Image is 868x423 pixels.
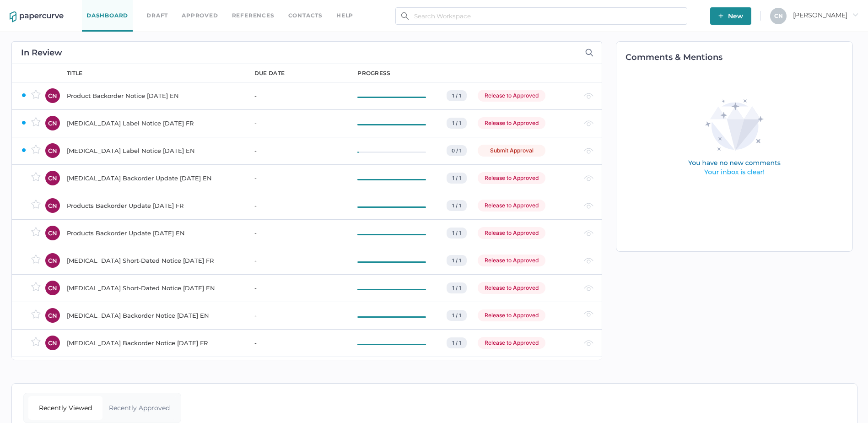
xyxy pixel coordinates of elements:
div: CN [45,116,60,130]
div: CN [45,171,60,185]
div: [MEDICAL_DATA] Label Notice [DATE] FR [67,118,243,129]
img: ZaPP2z7XVwAAAABJRU5ErkJggg== [21,147,27,153]
div: Release to Approved [478,309,545,321]
div: due date [254,69,285,77]
img: eye-light-gray.b6d092a5.svg [584,258,593,264]
div: Release to Approved [478,117,545,129]
div: 1 / 1 [447,118,467,129]
img: eye-light-gray.b6d092a5.svg [584,175,593,181]
div: 1 / 1 [447,255,467,266]
div: [MEDICAL_DATA] Backorder Notice [DATE] FR [67,337,243,348]
div: [MEDICAL_DATA] Short-Dated Notice [DATE] FR [67,255,243,266]
h2: Comments & Mentions [625,53,852,61]
div: 1 / 1 [447,337,467,348]
td: - [245,164,348,192]
img: star-inactive.70f2008a.svg [31,337,41,346]
img: comments-empty-state.0193fcf7.svg [669,92,800,184]
img: papercurve-logo-colour.7244d18c.svg [10,11,64,22]
img: eye-light-gray.b6d092a5.svg [584,148,593,154]
img: eye-light-gray.b6d092a5.svg [584,285,593,291]
button: New [710,7,751,25]
img: search-icon-expand.c6106642.svg [585,49,593,57]
img: star-inactive.70f2008a.svg [31,172,41,181]
img: star-inactive.70f2008a.svg [31,227,41,236]
td: - [245,357,348,384]
img: star-inactive.70f2008a.svg [31,282,41,291]
div: Release to Approved [478,227,545,239]
img: eye-light-gray.b6d092a5.svg [584,120,593,126]
td: - [245,137,348,164]
img: eye-light-gray.b6d092a5.svg [584,230,593,236]
img: star-inactive.70f2008a.svg [31,200,41,209]
div: title [67,69,83,77]
div: [MEDICAL_DATA] Backorder Update [DATE] EN [67,173,243,184]
div: Recently Approved [102,396,177,420]
a: References [232,11,275,21]
div: Release to Approved [478,90,545,102]
img: eye-light-gray.b6d092a5.svg [584,203,593,209]
td: - [245,219,348,247]
div: CN [45,281,60,295]
img: eye-light-gray.b6d092a5.svg [584,93,593,99]
div: 1 / 1 [447,173,467,184]
img: eye-light-gray.b6d092a5.svg [584,340,593,346]
img: ZaPP2z7XVwAAAABJRU5ErkJggg== [21,120,27,125]
div: 1 / 1 [447,282,467,293]
td: - [245,247,348,274]
div: 1 / 1 [447,90,467,101]
div: Release to Approved [478,282,545,294]
td: - [245,274,348,302]
div: Recently Viewed [28,396,102,420]
div: 0 / 1 [447,145,467,156]
input: Search Workspace [395,7,687,25]
td: - [245,329,348,357]
i: arrow_right [852,11,858,18]
div: help [336,11,353,21]
div: [MEDICAL_DATA] Short-Dated Notice [DATE] EN [67,282,243,293]
div: [MEDICAL_DATA] Backorder Notice [DATE] EN [67,310,243,321]
div: Product Backorder Notice [DATE] EN [67,90,243,101]
div: [MEDICAL_DATA] Label Notice [DATE] EN [67,145,243,156]
div: CN [45,308,60,323]
img: star-inactive.70f2008a.svg [31,117,41,126]
img: plus-white.e19ec114.svg [718,13,723,18]
div: CN [45,143,60,158]
div: progress [357,69,390,77]
td: - [245,82,348,109]
a: Approved [182,11,218,21]
a: Contacts [288,11,323,21]
img: star-inactive.70f2008a.svg [31,145,41,154]
div: CN [45,88,60,103]
div: CN [45,336,60,350]
div: 1 / 1 [447,310,467,321]
span: C N [774,12,783,19]
div: 1 / 1 [447,228,467,239]
div: Release to Approved [478,200,545,211]
div: Products Backorder Update [DATE] EN [67,228,243,239]
div: Products Backorder Update [DATE] FR [67,200,243,211]
img: search.bf03fe8b.svg [401,12,409,20]
img: star-inactive.70f2008a.svg [31,309,41,319]
span: [PERSON_NAME] [793,11,858,19]
div: CN [45,226,60,240]
img: eye-light-gray.b6d092a5.svg [584,311,593,317]
div: Release to Approved [478,337,545,349]
a: Draft [146,11,168,21]
span: New [718,7,743,25]
img: ZaPP2z7XVwAAAABJRU5ErkJggg== [21,92,27,98]
div: Release to Approved [478,255,545,266]
div: Submit Approval [478,145,545,157]
div: 1 / 1 [447,200,467,211]
h2: In Review [21,49,62,57]
img: star-inactive.70f2008a.svg [31,255,41,264]
div: Release to Approved [478,172,545,184]
div: CN [45,253,60,268]
td: - [245,302,348,329]
td: - [245,192,348,219]
div: CN [45,198,60,213]
td: - [245,109,348,137]
img: star-inactive.70f2008a.svg [31,90,41,99]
